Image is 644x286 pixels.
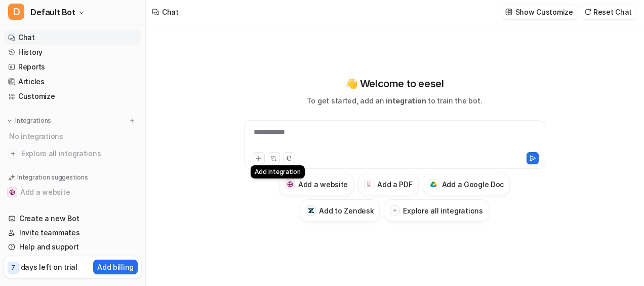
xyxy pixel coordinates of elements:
a: Create a new Bot [4,211,141,226]
h3: Add to Zendesk [319,205,374,216]
button: Reset Chat [581,5,636,19]
img: Add a website [287,181,294,188]
span: Default Bot [30,5,75,19]
p: Integration suggestions [17,173,88,182]
img: explore all integrations [8,149,18,159]
button: Add a websiteAdd a website [4,184,141,200]
img: Add a Google Doc [430,182,437,188]
button: Integrations [4,116,54,126]
img: reset [584,8,591,16]
span: integration [386,96,426,105]
div: Add Integration [251,165,305,178]
a: Explore all integrations [4,147,141,161]
img: Add to Zendesk [308,207,314,214]
img: Add a website [9,189,15,195]
div: No integrations [6,128,141,145]
button: Add a Google DocAdd a Google Doc [423,173,510,195]
button: Add a websiteAdd a website [279,173,354,195]
p: Show Customize [515,7,573,17]
h3: Add a PDF [377,179,412,190]
a: Customize [4,89,141,103]
button: Add a PDF [4,200,141,217]
img: expand menu [6,117,13,124]
a: Invite teammates [4,226,141,240]
img: Add a PDF [366,181,373,187]
span: D [8,4,24,20]
h3: Add a website [298,179,348,190]
p: Integrations [15,117,51,125]
h3: Add a Google Doc [442,179,504,190]
img: customize [505,8,512,16]
p: Add billing [97,262,134,272]
button: Add to ZendeskAdd to Zendesk [300,199,380,222]
button: Add billing [93,260,138,274]
a: Help and support [4,240,141,254]
p: To get started, add an to train the bot. [307,95,482,106]
a: Reports [4,60,141,74]
p: days left on trial [21,262,77,272]
h3: Explore all integrations [403,205,482,216]
a: Articles [4,75,141,89]
button: Add a PDFAdd a PDF [358,173,418,195]
p: 7 [11,263,15,272]
img: menu_add.svg [129,117,136,124]
div: Chat [162,7,179,17]
button: Show Customize [502,5,577,19]
a: Chat [4,30,141,45]
span: Explore all integrations [21,146,137,162]
p: 👋 Welcome to eesel [345,76,444,91]
button: Explore all integrations [384,199,489,222]
a: History [4,45,141,59]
